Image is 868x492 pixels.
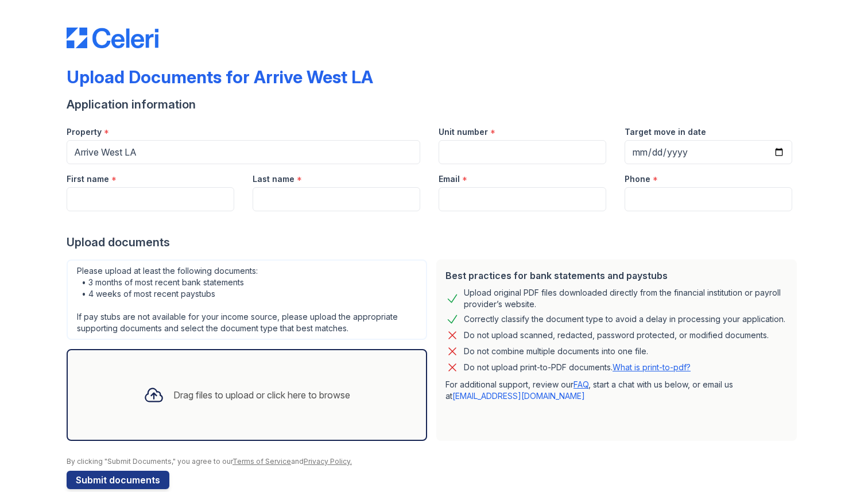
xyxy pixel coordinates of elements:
label: Unit number [439,126,488,138]
a: FAQ [573,379,588,389]
div: Correctly classify the document type to avoid a delay in processing your application. [464,312,785,326]
div: By clicking "Submit Documents," you agree to our and [67,457,801,466]
div: Please upload at least the following documents: • 3 months of most recent bank statements • 4 wee... [67,259,427,340]
a: What is print-to-pdf? [613,362,691,372]
div: Drag files to upload or click here to browse [173,388,350,402]
p: For additional support, review our , start a chat with us below, or email us at [445,379,788,402]
label: Property [67,126,102,138]
div: Best practices for bank statements and paystubs [445,269,788,282]
div: Do not upload scanned, redacted, password protected, or modified documents. [464,328,769,342]
a: [EMAIL_ADDRESS][DOMAIN_NAME] [452,391,585,401]
a: Terms of Service [232,457,291,466]
label: First name [67,173,109,185]
div: Upload documents [67,234,801,250]
div: Application information [67,96,801,113]
p: Do not upload print-to-PDF documents. [464,362,691,373]
label: Email [439,173,460,185]
button: Submit documents [67,471,169,489]
a: Privacy Policy. [304,457,352,466]
div: Upload original PDF files downloaded directly from the financial institution or payroll provider’... [464,287,788,310]
div: Do not combine multiple documents into one file. [464,344,648,358]
label: Target move in date [625,126,706,138]
img: CE_Logo_Blue-a8612792a0a2168367f1c8372b55b34899dd931a85d93a1a3d3e32e68fde9ad4.png [67,28,158,48]
label: Last name [253,173,294,185]
label: Phone [625,173,650,185]
div: Upload Documents for Arrive West LA [67,67,373,87]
